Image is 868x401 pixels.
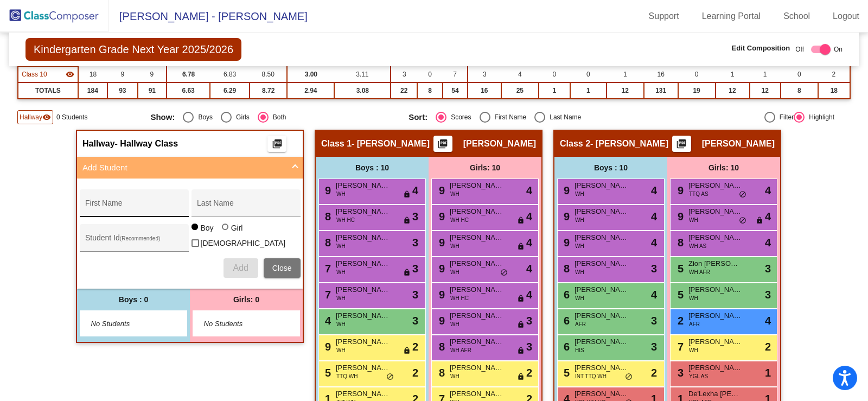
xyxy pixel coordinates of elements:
mat-radio-group: Select an option [150,112,400,123]
span: lock [403,347,411,355]
span: WH [575,268,584,276]
span: [PERSON_NAME] [336,180,390,191]
span: [PERSON_NAME] [450,284,504,295]
span: WH [336,346,346,354]
td: 8 [781,82,818,99]
span: 9 [436,263,445,275]
button: Add [224,258,258,278]
a: School [775,8,819,25]
div: Last Name [545,112,581,122]
span: 2 [675,315,684,327]
span: AFR [689,320,700,328]
span: WH [575,190,584,198]
span: [PERSON_NAME] [575,206,629,217]
span: Add [233,263,248,272]
span: 2 [651,365,657,381]
span: AFR [575,320,586,328]
span: 4 [765,234,771,251]
span: [PERSON_NAME] [463,138,536,149]
td: 19 [678,82,716,99]
span: [PERSON_NAME] [450,258,504,269]
td: 9 [138,66,167,82]
span: De'Lexha [PERSON_NAME] [688,389,743,399]
span: [PERSON_NAME] [450,180,504,191]
input: Last Name [197,203,295,212]
td: 3.11 [334,66,391,82]
span: 4 [526,182,532,199]
span: 3 [412,208,418,225]
td: 3.00 [287,66,334,82]
span: WH [575,294,584,302]
span: 7 [322,263,331,275]
span: do_not_disturb_alt [739,217,746,225]
td: 0 [539,66,570,82]
span: WH [689,294,698,302]
td: 6.78 [167,66,210,82]
span: 2 [526,365,532,381]
span: No Students [91,319,159,329]
td: 12 [716,82,750,99]
span: 9 [436,211,445,222]
span: 3 [412,287,418,303]
span: lock [517,243,525,251]
span: 5 [675,263,684,275]
span: WH HC [336,216,355,224]
div: Girls [232,112,250,122]
button: Print Students Details [433,136,452,152]
span: 3 [651,313,657,329]
span: WH HC [450,216,469,224]
mat-radio-group: Select an option [409,112,659,123]
span: Sort: [409,112,427,122]
span: 4 [526,208,532,225]
span: 2 [765,339,771,355]
td: 1 [570,82,607,99]
span: WH [450,320,459,328]
td: 7 [443,66,468,82]
span: WH [450,372,459,380]
span: lock [517,295,525,303]
span: [PERSON_NAME] [450,310,504,321]
mat-expansion-panel-header: Add Student [77,157,303,179]
span: lock [403,217,411,225]
span: WH [336,320,346,328]
td: 16 [468,82,501,99]
span: 4 [765,313,771,329]
mat-icon: visibility [66,70,74,79]
div: Highlight [805,112,834,122]
td: 3 [391,66,417,82]
mat-icon: picture_as_pdf [436,138,449,154]
span: 8 [322,211,331,222]
td: 8 [417,82,443,99]
span: do_not_disturb_alt [625,373,633,381]
span: [PERSON_NAME] [450,232,504,243]
span: 3 [651,260,657,277]
span: [PERSON_NAME] [336,206,390,217]
a: Support [640,8,688,25]
td: 4 [501,66,539,82]
span: [PERSON_NAME] [575,258,629,269]
span: [PERSON_NAME] [336,362,390,373]
span: [PERSON_NAME] [575,389,629,399]
input: Student Id [85,238,183,246]
span: 9 [436,237,445,249]
span: 3 [412,234,418,251]
td: 3.08 [334,82,391,99]
span: 3 [765,260,771,277]
span: Close [272,264,292,272]
span: 9 [561,237,570,249]
span: 4 [412,182,418,199]
span: lock [517,373,525,381]
span: 8 [436,367,445,379]
span: Class 1 [321,138,352,149]
span: lock [403,269,411,277]
td: 6.63 [167,82,210,99]
td: 18 [818,82,850,99]
span: WH [336,242,346,250]
span: 4 [651,287,657,303]
span: 6 [561,289,570,301]
td: 131 [644,82,678,99]
span: 9 [675,184,684,196]
td: 0 [678,66,716,82]
div: Boys : 10 [554,157,667,179]
span: [PERSON_NAME] [336,284,390,295]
